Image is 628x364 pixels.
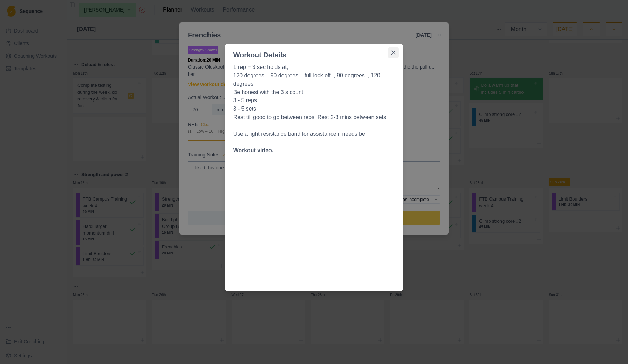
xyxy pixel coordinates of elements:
p: Use a light resistance band for assistance if needs be. [233,130,395,138]
p: 1 rep = 3 sec holds at; [233,63,395,71]
p: 3 - 5 reps [233,96,395,105]
p: 120 degrees.., 90 degrees.., full lock off.., 90 degrees.., 120 degrees. [233,71,395,88]
p: Be honest with the 3 s count [233,88,395,97]
p: Rest till good to go between reps. Rest 2-3 mins between sets. [233,113,395,121]
p: 3 - 5 sets [233,105,395,113]
strong: Workout video. [233,147,273,153]
header: Workout Details [225,44,403,61]
button: Close [388,47,399,58]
